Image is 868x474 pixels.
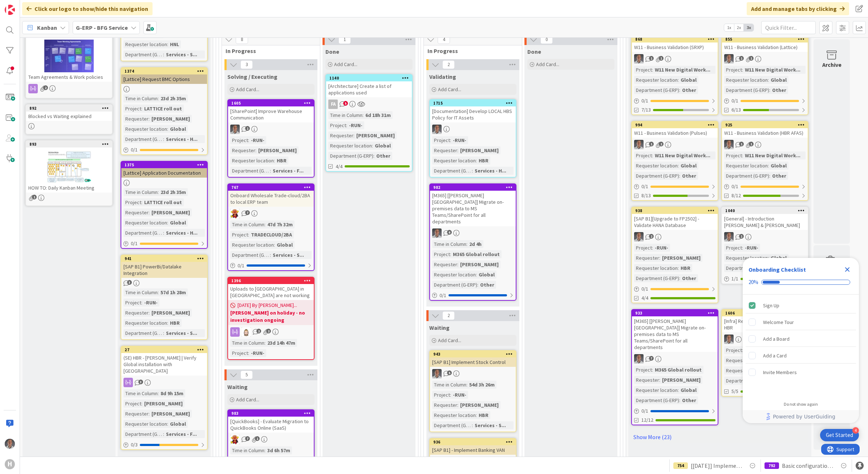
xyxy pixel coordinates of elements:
a: 1374[Lattice] Request BMC OptionsTime in Column:23d 2h 35mProject:LATTICE roll outRequester:[PERS... [121,67,208,155]
span: : [678,76,679,84]
span: : [372,142,373,150]
div: W11 - Business Validation (HBR AFAS) [722,128,808,138]
span: 1 [739,56,744,61]
div: W11 - Business Validation (SRXP) [632,42,718,52]
div: Requester location [634,264,678,272]
div: 47d 7h 32m [265,220,295,228]
div: Requester location [724,162,768,170]
div: Time in Column [432,240,466,248]
div: Requester location [634,76,678,84]
img: Visit kanbanzone.com [5,5,15,15]
a: 925W11 - Business Validation (HBR AFAS)PSProject:W11 New Digital Work...Requester location:Global... [721,121,808,201]
div: W11 New Digital Work... [743,66,802,74]
span: 8/12 [731,192,741,199]
div: W11 - Business Validation (Pulses) [632,128,718,138]
div: [Lattice] Application Documentation [121,168,207,178]
span: Add Card... [334,61,357,68]
div: Global [769,76,788,84]
span: 7 [245,210,250,215]
span: : [450,250,451,258]
div: 982[M365] [[PERSON_NAME] [GEOGRAPHIC_DATA]] Migrate on-premises data to MS Teams/SharePoint for a... [430,184,516,226]
div: Requester [123,115,149,123]
span: : [270,251,271,259]
div: Department (G-ERP) [123,50,163,58]
div: PS [722,232,808,242]
span: 1 [32,195,37,199]
span: 1 [649,56,654,61]
span: : [652,151,653,159]
div: 855W11 - Business Validation (Lattice) [722,36,808,52]
span: : [255,146,256,154]
div: Services - F... [271,167,305,175]
span: : [742,244,743,252]
div: 0/1 [228,261,314,270]
span: 0 / 1 [731,97,738,105]
div: 925W11 - Business Validation (HBR AFAS) [722,122,808,138]
span: 0 / 1 [641,97,648,105]
span: 6 [447,230,452,235]
span: 1 [749,142,754,146]
div: Blocked vs Waiting explained [26,112,112,121]
div: Requester location [724,254,768,262]
div: 0/1 [722,182,808,191]
span: : [167,219,168,227]
input: Quick Filter... [761,21,816,34]
b: G-ERP - BFG Service [76,24,128,31]
span: : [158,94,159,102]
div: [PERSON_NAME] [150,115,192,123]
div: Close Checklist [841,264,853,275]
img: PS [432,228,442,238]
div: [PERSON_NAME] [256,146,299,154]
span: : [652,244,653,252]
div: Project [230,231,248,239]
span: : [768,162,769,170]
a: 893HOW TO: Daily Kanban Meeting [25,140,113,206]
div: Services - H... [164,229,199,237]
img: PS [724,54,734,64]
div: Requester location [432,157,476,165]
div: Project [724,66,742,74]
div: 1374[Lattice] Request BMC Options [121,68,207,84]
div: Time in Column [328,111,362,119]
div: -RUN- [347,121,364,129]
div: W11 New Digital Work... [653,66,712,74]
div: 6d 18h 31m [364,111,393,119]
div: 1140 [326,75,412,81]
span: : [466,240,467,248]
div: 0/1 [632,96,718,105]
span: Kanban [37,23,57,32]
div: 1040 [725,208,808,213]
span: : [362,111,364,119]
div: [Architecture] Create a list of applications used [326,81,412,97]
div: Project [432,250,450,258]
div: [PERSON_NAME] [150,208,192,216]
div: Project [634,151,652,159]
div: Requester [230,146,255,154]
span: 0 / 1 [131,240,138,247]
span: Add Card... [536,61,559,68]
div: 868W11 - Business Validation (SRXP) [632,36,718,52]
div: 1374 [121,68,207,74]
div: 767 [228,184,314,191]
div: 925 [725,122,808,127]
div: Project [230,136,248,144]
div: W11 - Business Validation (Lattice) [722,42,808,52]
div: 0/1 [722,96,808,105]
div: 868 [635,37,718,42]
span: : [248,136,249,144]
div: 941[SAP B1] PowerBi/Datalake Integration [121,255,207,278]
span: : [768,254,769,262]
div: HBR [275,157,288,165]
div: Project [724,244,742,252]
span: : [163,135,164,143]
div: Onboard Wholesale Trade-cloud/2BA to local ERP team [228,191,314,207]
span: 4/4 [336,163,342,170]
div: Project [634,66,652,74]
a: 982[M365] [[PERSON_NAME] [GEOGRAPHIC_DATA]] Migrate on-premises data to MS Teams/SharePoint for a... [429,183,516,301]
div: 0/1 [121,145,207,154]
div: Requester location [123,40,167,48]
div: 1715 [433,101,516,106]
span: : [476,157,477,165]
div: Global [769,254,788,262]
div: -RUN- [653,244,670,252]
